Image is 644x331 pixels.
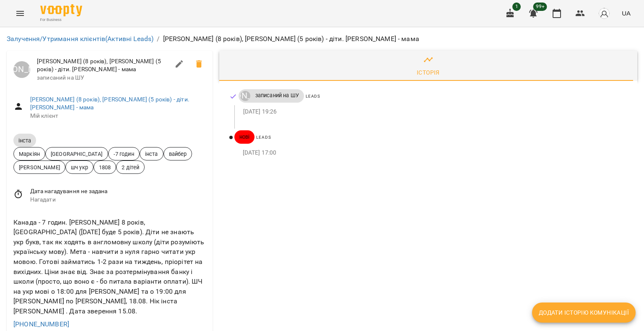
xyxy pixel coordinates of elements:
span: Leads [306,94,320,98]
span: Дата нагадування не задана [30,187,206,196]
span: [PERSON_NAME] [14,163,65,171]
span: Нагадати [30,196,206,204]
span: 1808 [94,163,116,171]
span: [GEOGRAPHIC_DATA] [46,150,108,158]
a: [PERSON_NAME] (8 років), [PERSON_NAME] (5 років) - діти. [PERSON_NAME] - мама [30,96,190,111]
div: Луцук Маркіян [240,91,250,101]
img: avatar_s.png [598,8,610,19]
p: [DATE] 19:26 [243,108,624,116]
span: 99+ [533,3,547,11]
a: Залучення/Утримання клієнтів(Активні Leads) [7,35,153,43]
p: [DATE] 17:00 [243,149,624,157]
span: Мій клієнт [30,112,206,120]
button: Додати історію комунікації [532,303,636,323]
span: шч укр [66,163,93,171]
span: інста [140,150,163,158]
span: Leads [256,135,271,140]
div: Канада - 7 годин. [PERSON_NAME] 8 років, [GEOGRAPHIC_DATA] ([DATE] буде 5 років). Діти не знають ... [12,216,208,318]
img: Voopty Logo [40,4,82,16]
span: нові [234,133,255,141]
span: записаний на ШУ [250,92,304,99]
div: Луцук Маркіян [13,61,30,78]
nav: breadcrumb [7,34,637,44]
a: [PERSON_NAME] [239,91,250,101]
span: 1 [512,3,521,11]
span: інста [13,137,36,144]
span: UA [622,9,631,18]
p: [PERSON_NAME] (8 років), [PERSON_NAME] (5 років) - діти. [PERSON_NAME] - мама [163,34,419,44]
span: [PERSON_NAME] (8 років), [PERSON_NAME] (5 років) - діти. [PERSON_NAME] - мама [37,57,169,74]
button: Menu [10,3,30,23]
span: 2 дітей [117,163,144,171]
span: вайбер [164,150,192,158]
span: -7 годин [109,150,139,158]
li: / [157,34,159,44]
button: UA [618,5,634,21]
div: Історія [417,67,440,78]
span: For Business [40,17,82,23]
span: Маркіян [14,150,45,158]
a: [PERSON_NAME] [13,61,30,78]
span: Додати історію комунікації [539,308,629,318]
a: [PHONE_NUMBER] [13,320,69,328]
span: записаний на ШУ [37,74,169,82]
